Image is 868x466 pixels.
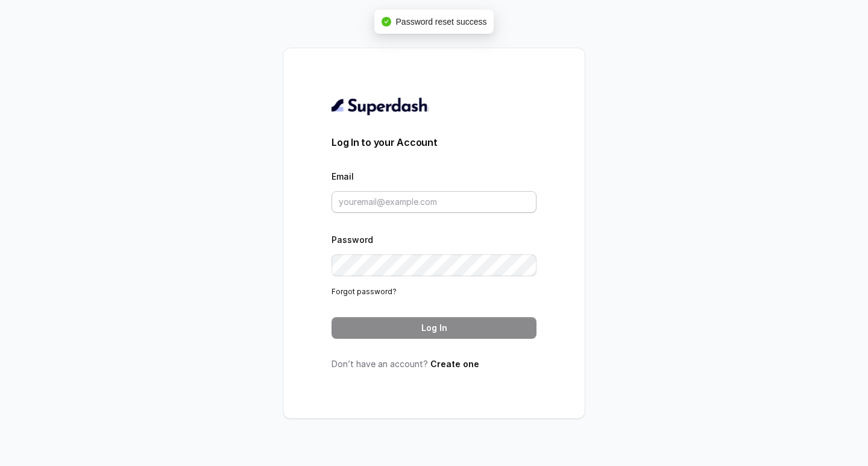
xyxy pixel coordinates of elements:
[396,17,487,27] span: Password reset success
[332,191,536,213] input: youremail@example.com
[332,317,536,339] button: Log In
[332,287,397,296] a: Forgot password?
[332,235,373,245] label: Password
[430,359,479,369] a: Create one
[332,171,354,181] label: Email
[332,96,429,116] img: light.svg
[332,135,536,150] h3: Log In to your Account
[382,17,391,27] span: check-circle
[332,358,536,370] p: Don’t have an account?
